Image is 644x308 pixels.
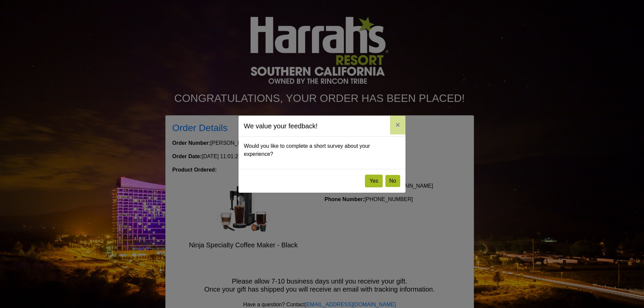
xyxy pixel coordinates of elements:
[244,142,400,158] p: Would you like to complete a short survey about your experience?
[395,120,400,129] span: ×
[390,116,406,134] button: Close
[365,175,382,187] button: Yes
[244,121,318,131] h5: We value your feedback!
[385,175,400,187] button: No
